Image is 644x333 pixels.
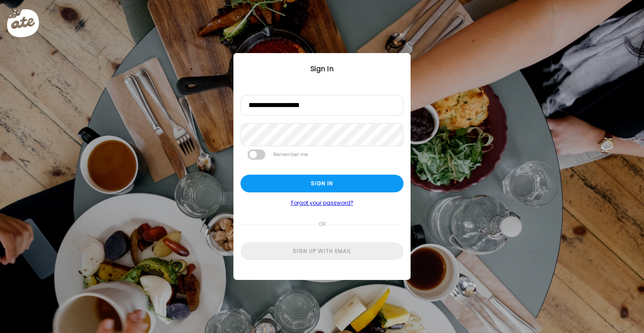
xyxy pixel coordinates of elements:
[233,64,411,74] div: Sign In
[272,149,309,160] label: Remember me
[241,199,403,207] a: Forgot your password?
[241,175,403,192] div: Sign in
[241,242,403,260] div: Sign up with email
[315,215,330,233] span: or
